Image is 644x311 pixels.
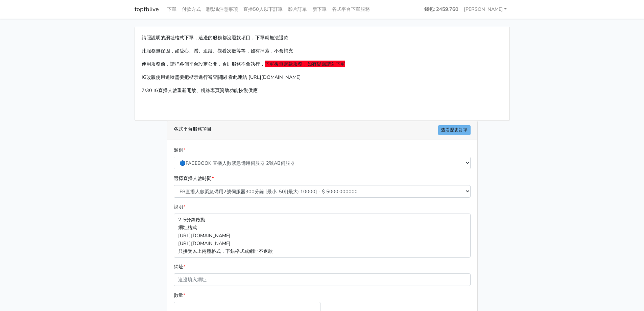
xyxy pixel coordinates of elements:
[142,47,503,55] p: 此服務無保固，如愛心、讚、追蹤、觀看次數等等，如有掉落，不會補充
[142,34,503,42] p: 請照說明的網址格式下單，這邊的服務都沒退款項目，下單就無法退款
[424,6,458,13] strong: 錢包: 2459.760
[179,3,204,16] a: 付款方式
[174,273,471,286] input: 這邊填入網址
[174,175,214,182] label: 選擇直播人數時間
[241,3,285,16] a: 直播50人以下訂單
[265,61,345,67] span: 下單後無退款服務，如有疑慮請勿下單
[142,87,503,94] p: 7/30 IG直播人數重新開放、粉絲專頁贊助功能恢復供應
[142,73,503,81] p: IG改版使用追蹤需要把標示進行審查關閉 看此連結 [URL][DOMAIN_NAME]
[135,3,159,16] a: topfblive
[174,146,185,154] label: 類別
[204,3,241,16] a: 聯繫&注意事項
[461,3,510,16] a: [PERSON_NAME]
[142,60,503,68] p: 使用服務前，請把各個平台設定公開，否則服務不會執行，
[438,125,471,135] a: 查看歷史訂單
[174,291,185,299] label: 數量
[285,3,310,16] a: 影片訂單
[164,3,179,16] a: 下單
[174,203,185,211] label: 說明
[422,3,461,16] a: 錢包: 2459.760
[174,214,471,257] p: 2-5分鐘啟動 網址格式 [URL][DOMAIN_NAME] [URL][DOMAIN_NAME] 只接受以上兩種格式，下錯格式或網址不退款
[167,121,477,139] div: 各式平台服務項目
[310,3,329,16] a: 新下單
[174,263,185,271] label: 網址
[329,3,373,16] a: 各式平台下單服務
